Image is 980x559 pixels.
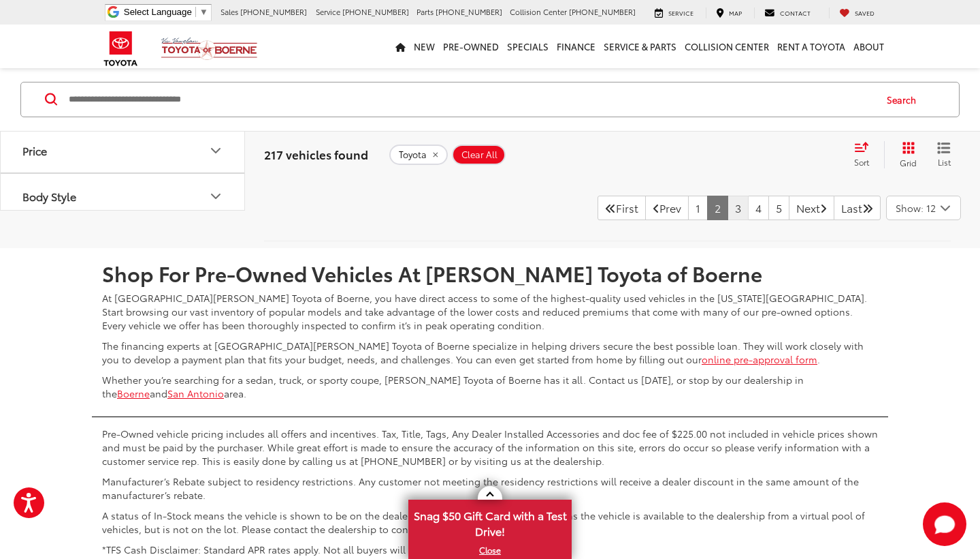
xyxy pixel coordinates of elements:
[316,6,340,17] span: Service
[410,25,439,68] a: New
[748,196,769,220] a: 4
[102,543,878,556] p: *TFS Cash Disclaimer: Standard APR rates apply. Not all buyers will qualify. Must finance through...
[208,142,224,158] div: Price
[1,128,246,172] button: PricePrice
[342,6,409,17] span: [PHONE_NUMBER]
[117,387,150,400] a: Boerne
[102,262,878,284] h2: Shop For Pre-Owned Vehicles At [PERSON_NAME] Toyota of Boerne
[439,25,503,68] a: Pre-Owned
[773,25,849,68] a: Rent a Toyota
[927,141,961,168] button: List View
[399,149,427,160] span: Toyota
[937,156,951,168] span: List
[208,187,224,204] div: Body Style
[452,145,506,165] button: Clear All
[1,174,246,218] button: Body StyleBody Style
[886,196,961,220] button: Select number of vehicles per page
[854,156,869,168] span: Sort
[124,7,192,17] span: Select Language
[896,201,936,215] span: Show: 12
[600,25,681,68] a: Service & Parts: Opens in a new tab
[605,202,616,213] i: First Page
[829,7,885,18] a: My Saved Vehicles
[167,387,224,400] a: San Antonio
[645,196,689,220] a: Previous PagePrev
[847,141,884,168] button: Select sort value
[461,149,497,160] span: Clear All
[264,146,368,162] span: 217 vehicles found
[503,25,553,68] a: Specials
[855,8,875,17] span: Saved
[702,352,817,366] a: online pre-approval form
[102,427,878,468] p: Pre-Owned vehicle pricing includes all offers and incentives. Tax, Title, Tags, Any Dealer Instal...
[220,6,238,17] span: Sales
[102,339,878,366] p: The financing experts at [GEOGRAPHIC_DATA][PERSON_NAME] Toyota of Boerne specialize in helping dr...
[754,7,821,18] a: Contact
[102,291,878,332] p: At [GEOGRAPHIC_DATA][PERSON_NAME] Toyota of Boerne, you have direct access to some of the highest...
[95,27,146,71] img: Toyota
[874,82,936,117] button: Search
[416,6,434,17] span: Parts
[102,474,878,502] p: Manufacturer’s Rebate subject to residency restrictions. Any customer not meeting the residency r...
[728,196,749,220] a: 3
[688,196,708,220] a: 1
[553,25,600,68] a: Finance
[195,7,196,17] span: ​
[707,196,728,220] a: 2
[834,196,881,220] a: LastLast Page
[569,6,636,17] span: [PHONE_NUMBER]
[22,144,47,157] div: Price
[768,196,789,220] a: 5
[884,141,927,168] button: Grid View
[124,7,208,17] a: Select Language​
[729,8,742,17] span: Map
[849,25,888,68] a: About
[67,83,874,116] input: Search by Make, Model, or Keyword
[653,202,659,213] i: Previous Page
[923,502,966,546] svg: Start Chat
[780,8,811,17] span: Contact
[389,145,448,165] button: remove Toyota
[240,6,307,17] span: [PHONE_NUMBER]
[598,196,646,220] a: First PageFirst
[510,6,567,17] span: Collision Center
[900,157,917,168] span: Grid
[862,202,873,213] i: Last Page
[681,25,773,68] a: Collision Center
[644,7,704,18] a: Service
[436,6,502,17] span: [PHONE_NUMBER]
[410,501,570,543] span: Snag $50 Gift Card with a Test Drive!
[923,502,966,546] button: Toggle Chat Window
[199,7,208,17] span: ▼
[22,190,76,202] div: Body Style
[161,37,258,61] img: Vic Vaughan Toyota of Boerne
[102,373,878,400] p: Whether you’re searching for a sedan, truck, or sporty coupe, [PERSON_NAME] Toyota of Boerne has ...
[668,8,693,17] span: Service
[391,25,410,68] a: Home
[789,196,834,220] a: NextNext Page
[102,509,878,536] p: A status of In-Stock means the vehicle is shown to be on the dealership lot. A status of Availabl...
[820,202,827,213] i: Next Page
[706,7,752,18] a: Map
